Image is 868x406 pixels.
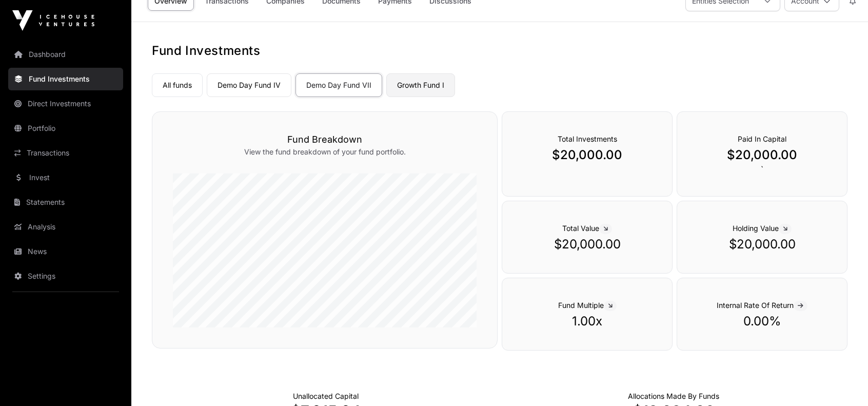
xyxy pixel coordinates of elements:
[562,224,612,233] span: Total Value
[698,147,826,163] p: $20,000.00
[8,166,123,189] a: Invest
[558,134,617,143] span: Total Investments
[173,132,477,147] h3: Fund Breakdown
[386,73,455,97] a: Growth Fund I
[173,147,477,157] p: View the fund breakdown of your fund portfolio.
[12,10,94,31] img: Icehouse Ventures Logo
[152,73,203,97] a: All funds
[8,240,123,263] a: News
[523,147,652,163] p: $20,000.00
[8,216,123,238] a: Analysis
[817,357,868,406] iframe: Chat Widget
[8,117,123,140] a: Portfolio
[677,111,847,197] div: `
[523,236,652,253] p: $20,000.00
[523,313,652,330] p: 1.00x
[293,391,359,401] p: Cash not yet allocated
[8,265,123,287] a: Settings
[698,313,826,330] p: 0.00%
[295,73,382,97] a: Demo Day Fund VII
[698,236,826,253] p: $20,000.00
[207,73,291,97] a: Demo Day Fund IV
[717,301,807,310] span: Internal Rate Of Return
[8,68,123,90] a: Fund Investments
[152,43,847,59] h1: Fund Investments
[733,224,792,233] span: Holding Value
[8,191,123,214] a: Statements
[8,92,123,115] a: Direct Investments
[8,142,123,164] a: Transactions
[738,134,786,143] span: Paid In Capital
[8,43,123,66] a: Dashboard
[558,301,617,310] span: Fund Multiple
[628,391,719,401] p: Capital Deployed Into Companies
